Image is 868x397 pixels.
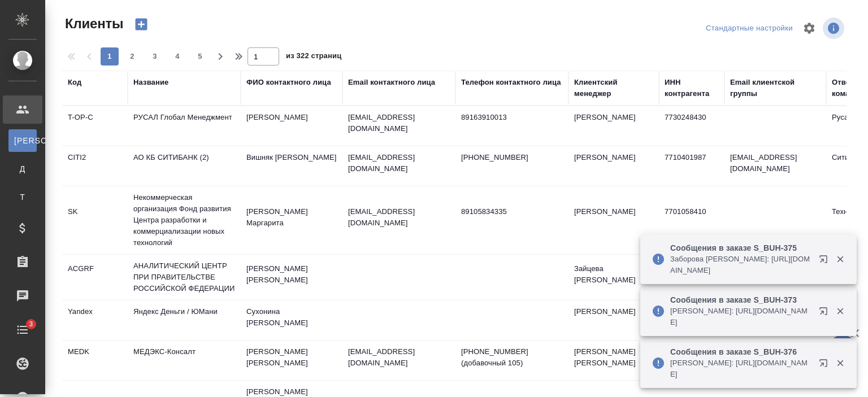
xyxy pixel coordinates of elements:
[665,77,719,99] div: ИНН контрагента
[461,112,563,123] p: 89163910013
[68,77,81,88] div: Код
[123,51,141,62] span: 2
[191,47,209,66] button: 5
[62,258,128,297] td: ACGRF
[22,319,40,330] span: 3
[730,77,821,99] div: Email клиентской группы
[14,163,31,174] span: Д
[128,146,241,186] td: АО КБ СИТИБАНК (2)
[128,106,241,146] td: РУСАЛ Глобал Менеджмент
[659,106,724,146] td: 7730248430
[62,341,128,380] td: MEDK
[241,341,342,380] td: [PERSON_NAME] [PERSON_NAME]
[168,47,186,66] button: 4
[14,135,31,146] span: [PERSON_NAME]
[828,306,852,316] button: Закрыть
[828,254,852,264] button: Закрыть
[128,300,241,340] td: Яндекс Деньги / ЮМани
[191,51,209,62] span: 5
[241,146,342,186] td: Вишняк [PERSON_NAME]
[670,346,811,357] p: Сообщения в заказе S_BUH-376
[348,112,450,134] p: [EMAIL_ADDRESS][DOMAIN_NAME]
[168,51,186,62] span: 4
[241,106,342,146] td: [PERSON_NAME]
[670,254,811,276] p: Заборова [PERSON_NAME]: [URL][DOMAIN_NAME]
[796,15,823,42] span: Настроить таблицу
[128,255,241,300] td: АНАЛИТИЧЕСКИЙ ЦЕНТР ПРИ ПРАВИТЕЛЬСТВЕ РОССИЙСКОЙ ФЕДЕРАЦИИ
[812,300,839,327] button: Открыть в новой вкладке
[62,300,128,340] td: Yandex
[62,106,128,146] td: T-OP-C
[703,20,796,37] div: split button
[568,106,659,146] td: [PERSON_NAME]
[133,77,168,88] div: Название
[659,200,724,240] td: 7701058410
[128,341,241,380] td: МЕДЭКС-Консалт
[241,200,342,240] td: [PERSON_NAME] Маргарита
[8,186,37,208] a: Т
[670,357,811,380] p: [PERSON_NAME]: [URL][DOMAIN_NAME]
[146,47,164,66] button: 3
[568,341,659,380] td: [PERSON_NAME] [PERSON_NAME]
[812,352,839,379] button: Открыть в новой вкладке
[568,300,659,340] td: [PERSON_NAME]
[62,200,128,240] td: SK
[823,18,847,39] span: Посмотреть информацию
[828,358,852,368] button: Закрыть
[659,146,724,186] td: 7710401987
[670,242,811,254] p: Сообщения в заказе S_BUH-375
[146,51,164,62] span: 3
[568,200,659,240] td: [PERSON_NAME]
[128,186,241,254] td: Некоммерческая организация Фонд развития Центра разработки и коммерциализации новых технологий
[14,191,31,203] span: Т
[461,346,563,369] p: [PHONE_NUMBER] (добавочный 105)
[3,316,42,344] a: 3
[241,300,342,340] td: Сухонина [PERSON_NAME]
[670,294,811,306] p: Сообщения в заказе S_BUH-373
[568,258,659,297] td: Зайцева [PERSON_NAME]
[348,346,450,369] p: [EMAIL_ADDRESS][DOMAIN_NAME]
[286,49,341,66] span: из 322 страниц
[62,15,123,33] span: Клиенты
[574,77,653,99] div: Клиентский менеджер
[812,248,839,275] button: Открыть в новой вкладке
[8,158,37,180] a: Д
[62,146,128,186] td: CITI2
[724,146,826,186] td: [EMAIL_ADDRESS][DOMAIN_NAME]
[461,152,563,163] p: [PHONE_NUMBER]
[241,258,342,297] td: [PERSON_NAME] [PERSON_NAME]
[123,47,141,66] button: 2
[568,146,659,186] td: [PERSON_NAME]
[348,77,435,88] div: Email контактного лица
[670,306,811,328] p: [PERSON_NAME]: [URL][DOMAIN_NAME]
[461,206,563,217] p: 89105834335
[461,77,561,88] div: Телефон контактного лица
[246,77,331,88] div: ФИО контактного лица
[128,15,155,34] button: Создать
[348,152,450,174] p: [EMAIL_ADDRESS][DOMAIN_NAME]
[8,129,37,152] a: [PERSON_NAME]
[348,206,450,229] p: [EMAIL_ADDRESS][DOMAIN_NAME]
